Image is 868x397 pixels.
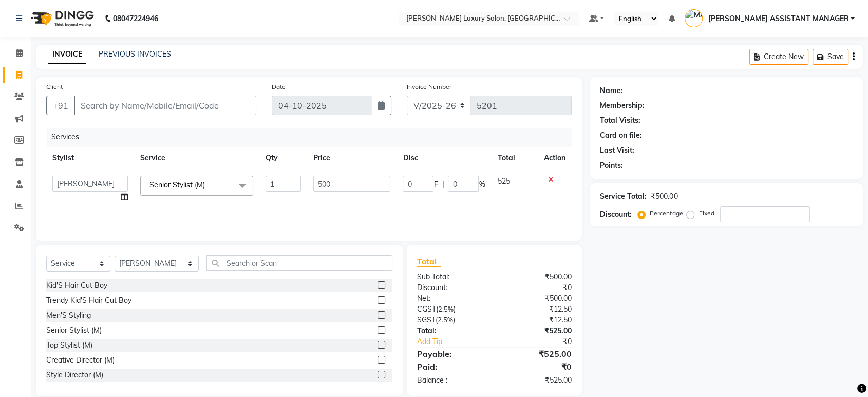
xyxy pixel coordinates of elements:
div: Paid: [409,360,495,373]
label: Percentage [650,209,683,218]
div: Net: [409,293,495,304]
span: 525 [497,176,510,186]
div: Top Stylist (M) [46,340,92,351]
a: x [205,180,210,189]
img: MADHAPUR ASSISTANT MANAGER [685,9,703,27]
span: | [442,179,444,190]
div: Style Director (M) [46,370,103,381]
div: ₹0 [495,282,580,293]
div: Kid'S Hair Cut Boy [46,280,107,291]
img: logo [26,4,97,33]
div: Points: [600,160,623,171]
div: ₹500.00 [651,191,677,202]
div: Service Total: [600,191,647,202]
div: Discount: [600,209,632,220]
button: Save [813,49,848,65]
div: Services [47,128,579,147]
th: Price [307,147,397,170]
div: Card on file: [600,130,642,141]
div: ₹525.00 [495,348,580,360]
div: Total Visits: [600,115,640,126]
div: ₹0 [495,360,580,373]
th: Action [538,147,572,170]
div: ₹525.00 [495,375,580,386]
label: Client [46,82,63,92]
input: Search by Name/Mobile/Email/Code [74,96,256,115]
div: ₹0 [508,336,579,347]
div: ₹500.00 [495,272,580,282]
div: ₹525.00 [495,326,580,336]
input: Search or Scan [206,255,392,271]
div: ₹12.50 [495,315,580,326]
div: Sub Total: [409,272,495,282]
div: Trendy Kid'S Hair Cut Boy [46,295,131,306]
div: Senior Stylist (M) [46,325,102,336]
div: Discount: [409,282,495,293]
label: Date [272,82,286,92]
th: Disc [397,147,491,170]
a: INVOICE [48,45,86,64]
span: Total [417,256,441,267]
th: Service [134,147,259,170]
span: SGST [417,315,436,324]
a: Add Tip [409,336,508,347]
th: Qty [259,147,307,170]
span: [PERSON_NAME] ASSISTANT MANAGER [708,13,848,24]
div: ₹500.00 [495,293,580,304]
label: Fixed [699,209,714,218]
div: ( ) [409,304,495,315]
div: Balance : [409,375,495,386]
span: CGST [417,304,436,314]
span: F [433,179,438,190]
button: Create New [749,49,808,65]
span: Senior Stylist (M) [149,180,205,189]
div: Membership: [600,100,645,111]
div: Total: [409,326,495,336]
label: Invoice Number [407,82,451,92]
span: % [479,179,485,190]
th: Stylist [46,147,134,170]
div: Name: [600,85,623,96]
b: 08047224946 [113,4,158,33]
th: Total [491,147,538,170]
div: Payable: [409,348,495,360]
div: Men'S Styling [46,310,91,321]
div: Creative Director (M) [46,355,115,366]
span: 2.5% [438,305,454,313]
div: ( ) [409,315,495,326]
a: PREVIOUS INVOICES [99,49,171,59]
span: 2.5% [438,316,453,324]
div: ₹12.50 [495,304,580,315]
div: Last Visit: [600,145,634,156]
button: +91 [46,96,75,115]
